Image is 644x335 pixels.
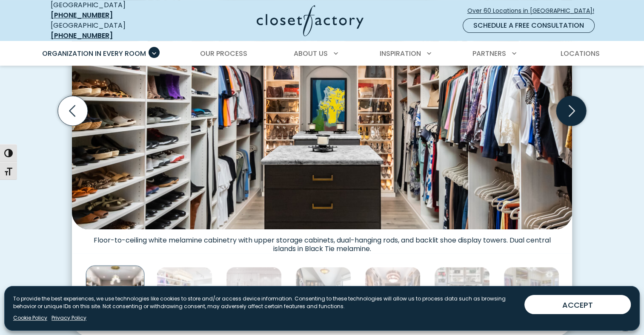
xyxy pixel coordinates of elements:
[472,49,506,58] span: Partners
[380,49,421,58] span: Inspiration
[51,10,113,20] a: [PHONE_NUMBER]
[157,267,212,323] img: Closet featuring a large white island, wall of shelves for shoes and boots, and a sparkling chand...
[434,267,490,323] img: Modern gray closet with integrated lighting, glass display shelves for designer handbags, and a d...
[54,92,91,129] button: Previous slide
[560,49,599,58] span: Locations
[504,267,559,323] img: Spacious closet with cream-toned cabinets, a large island with deep drawer storage, built-in glas...
[467,6,601,15] span: Over 60 Locations in [GEOGRAPHIC_DATA]!
[13,314,47,322] a: Cookie Policy
[36,42,608,66] nav: Primary Menu
[463,18,595,33] a: Schedule a Free Consultation
[294,49,328,58] span: About Us
[51,20,174,41] div: [GEOGRAPHIC_DATA]
[365,267,421,323] img: Elegant white closet with symmetrical shelving, brass drawer handles
[295,267,351,323] img: Stylish walk-in closet with black-framed glass cabinetry, island with shoe shelving
[524,295,631,314] button: ACCEPT
[13,295,518,310] p: To provide the best experiences, we use technologies like cookies to store and/or access device i...
[51,31,113,40] a: [PHONE_NUMBER]
[467,3,601,18] a: Over 60 Locations in [GEOGRAPHIC_DATA]!
[257,5,364,36] img: Closet Factory Logo
[52,314,86,322] a: Privacy Policy
[42,49,146,58] span: Organization in Every Room
[86,265,145,324] img: Walk-in with dual islands, extensive hanging and shoe space, and accent-lit shelves highlighting ...
[553,92,590,129] button: Next slide
[200,49,247,58] span: Our Process
[72,229,572,253] figcaption: Floor-to-ceiling white melamine cabinetry with upper storage cabinets, dual-hanging rods, and bac...
[226,267,282,323] img: Elegant white walk-in closet with ornate cabinetry, a center island, and classic molding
